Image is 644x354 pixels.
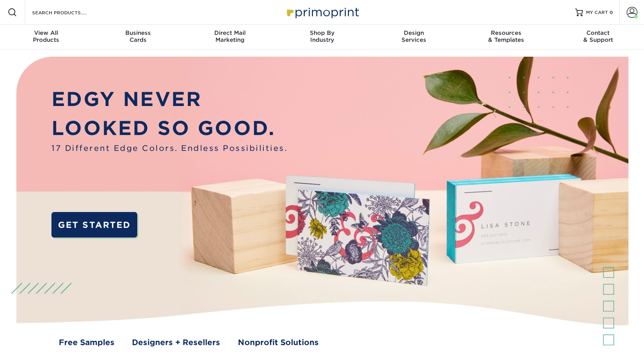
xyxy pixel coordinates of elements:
span: MY CART [586,9,608,16]
img: Primoprint [284,4,361,21]
div: & Support [552,29,644,43]
a: DesignServices [368,25,460,50]
span: 17 Different Edge Colors. Endless Possibilities. [51,143,287,154]
span: Resources [460,29,552,36]
a: Nonprofit Solutions [238,337,319,349]
a: Resources& Templates [460,25,552,50]
span: Shop By [276,29,368,36]
div: Industry [276,29,368,43]
span: Direct Mail [184,29,276,36]
span: Business [92,29,184,36]
span: 0 [610,10,613,15]
div: Services [368,29,460,43]
span: Contact [552,29,644,36]
a: Free Samples [59,337,114,349]
p: EDGY NEVER [51,85,287,114]
a: Shop ByIndustry [276,25,368,50]
div: & Templates [460,29,552,43]
p: LOOKED SO GOOD. [51,114,287,143]
a: BusinessCards [92,25,184,50]
span: Design [368,29,460,36]
a: Designers + Resellers [132,337,220,349]
a: Contact& Support [552,25,644,50]
div: Marketing [184,29,276,43]
a: Direct MailMarketing [184,25,276,50]
a: GET STARTED [51,212,137,238]
div: Cards [92,29,184,43]
input: SEARCH PRODUCTS..... [31,8,107,17]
